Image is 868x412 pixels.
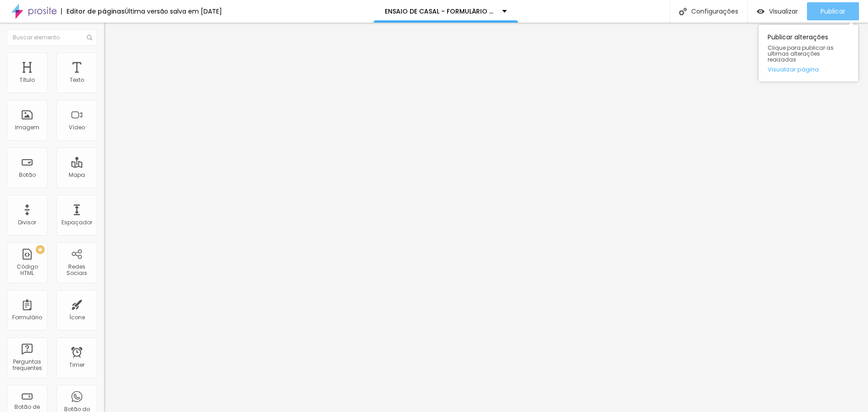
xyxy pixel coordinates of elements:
div: Imagem [15,124,39,131]
button: Publicar [807,2,859,20]
div: Mapa [69,172,85,178]
iframe: Editor [104,23,868,412]
button: Visualizar [748,2,807,20]
div: Botão [19,172,36,178]
div: Texto [70,77,84,83]
span: Visualizar [769,8,798,15]
img: view-1.svg [757,8,764,15]
div: Divisor [18,219,36,226]
div: Vídeo [69,124,85,131]
div: Publicar alterações [759,25,858,81]
div: Código HTML [9,264,45,277]
img: Icone [87,35,92,40]
a: Visualizar página [768,66,849,72]
span: Publicar [821,8,845,15]
div: Espaçador [61,219,92,226]
input: Buscar elemento [7,29,97,46]
img: Icone [679,8,687,15]
div: Redes Sociais [59,264,94,277]
div: Editor de páginas [61,8,125,14]
div: Formulário [12,314,42,321]
div: Timer [69,362,85,368]
div: Perguntas frequentes [9,359,45,372]
div: Ícone [69,314,85,321]
p: ENSAIO DE CASAL - FORMULÁRIO DE DADOS [385,8,495,14]
span: Clique para publicar as ultimas alterações reaizadas [768,45,849,63]
div: Última versão salva em [DATE] [125,8,222,14]
div: Título [19,77,35,83]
